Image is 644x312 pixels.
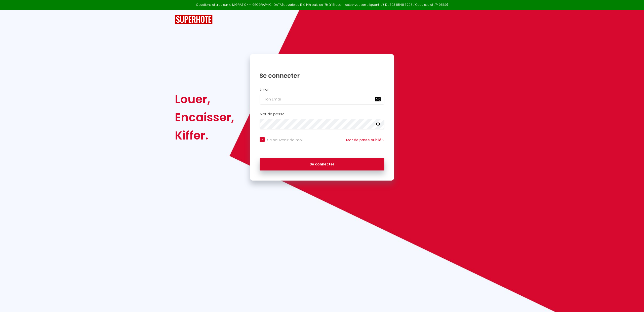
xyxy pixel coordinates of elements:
h1: Se connecter [260,72,384,80]
div: Louer, [175,90,234,108]
a: Mot de passe oublié ? [346,137,384,143]
div: Kiffer. [175,126,234,145]
h2: Mot de passe [260,112,384,116]
button: Se connecter [260,158,384,171]
h2: Email [260,87,384,92]
div: Encaisser, [175,108,234,126]
img: SuperHote logo [175,15,213,24]
a: en cliquant ici [362,3,383,7]
input: Ton Email [260,94,384,105]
